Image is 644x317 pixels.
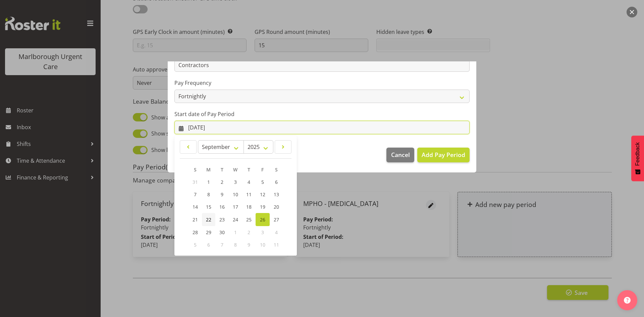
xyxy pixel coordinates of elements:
a: 29 [202,226,215,239]
a: 18 [242,201,256,213]
span: 5 [261,179,264,185]
span: 30 [219,229,225,235]
span: 7 [221,242,223,248]
span: 3 [234,179,237,185]
a: 7 [189,188,202,201]
span: 9 [248,242,250,248]
span: T [248,166,250,173]
span: 12 [260,191,265,198]
span: 24 [233,216,238,223]
span: 20 [274,204,279,210]
span: 6 [207,242,210,248]
span: 27 [274,216,279,223]
a: 25 [242,213,256,226]
span: 11 [246,191,252,198]
label: Pay Frequency [174,79,470,87]
a: 13 [270,188,283,201]
a: 5 [256,176,270,188]
img: help-xxl-2.png [624,297,631,304]
span: 9 [221,191,223,198]
a: 1 [202,176,215,188]
a: 22 [202,213,215,226]
span: 26 [260,216,265,223]
span: 25 [246,216,252,223]
a: 6 [270,176,283,188]
span: 1 [207,179,210,185]
span: 21 [193,216,198,223]
span: 8 [207,191,210,198]
a: 21 [189,213,202,226]
a: 9 [215,188,229,201]
a: 16 [215,201,229,213]
a: 26 [256,213,270,226]
span: 28 [193,229,198,235]
span: 2 [248,229,250,235]
button: Add Pay Period [417,148,470,162]
a: 11 [242,188,256,201]
span: 22 [206,216,211,223]
span: 4 [248,179,250,185]
span: 3 [261,229,264,235]
span: 7 [194,191,197,198]
span: T [221,166,223,173]
a: 2 [215,176,229,188]
span: Cancel [391,150,410,159]
span: 29 [206,229,211,235]
a: 3 [229,176,242,188]
span: 15 [206,204,211,210]
input: Pay Period Name [174,58,470,72]
span: 4 [275,229,278,235]
span: 10 [233,191,238,198]
span: 19 [260,204,265,210]
span: 1 [234,229,237,235]
label: Start date of Pay Period [174,110,470,118]
a: 30 [215,226,229,239]
span: 13 [274,191,279,198]
span: W [233,166,237,173]
a: 27 [270,213,283,226]
span: M [206,166,211,173]
a: 19 [256,201,270,213]
a: 23 [215,213,229,226]
span: Add Pay Period [422,150,465,159]
a: 17 [229,201,242,213]
span: 31 [193,179,198,185]
button: Feedback - Show survey [631,136,644,181]
span: 16 [219,204,225,210]
a: 20 [270,201,283,213]
span: 18 [246,204,252,210]
span: 10 [260,242,265,248]
a: 15 [202,201,215,213]
span: F [261,166,264,173]
a: 28 [189,226,202,239]
a: 12 [256,188,270,201]
button: Cancel [386,148,414,162]
span: S [275,166,278,173]
a: 8 [202,188,215,201]
input: Click to select... [174,121,470,134]
span: 6 [275,179,278,185]
a: 10 [229,188,242,201]
span: 2 [221,179,223,185]
span: 8 [234,242,237,248]
span: 14 [193,204,198,210]
a: 14 [189,201,202,213]
span: S [194,166,197,173]
a: 24 [229,213,242,226]
span: 11 [274,242,279,248]
span: 5 [194,242,197,248]
span: 17 [233,204,238,210]
span: Feedback [635,142,641,166]
a: 4 [242,176,256,188]
span: 23 [219,216,225,223]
